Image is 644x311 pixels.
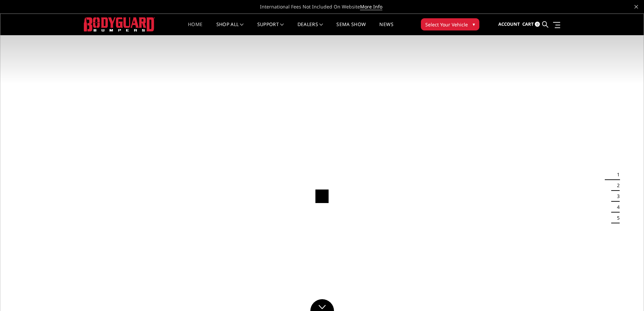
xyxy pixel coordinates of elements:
span: Cart [522,21,534,27]
a: Support [257,22,284,35]
img: BODYGUARD BUMPERS [84,17,155,31]
a: Cart 0 [522,15,540,34]
a: Home [188,22,202,35]
span: 0 [535,22,540,27]
a: More Info [360,3,382,10]
a: News [379,22,393,35]
a: Account [498,15,520,34]
a: shop all [216,22,244,35]
a: Click to Down [310,299,334,311]
span: Select Your Vehicle [425,21,468,28]
button: 3 of 5 [613,191,620,202]
button: 5 of 5 [613,213,620,223]
button: 2 of 5 [613,180,620,191]
button: 1 of 5 [613,169,620,180]
button: Select Your Vehicle [421,18,479,30]
a: SEMA Show [336,22,366,35]
span: ▾ [473,21,475,28]
button: 4 of 5 [613,202,620,213]
a: Dealers [297,22,323,35]
span: Account [498,21,520,27]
